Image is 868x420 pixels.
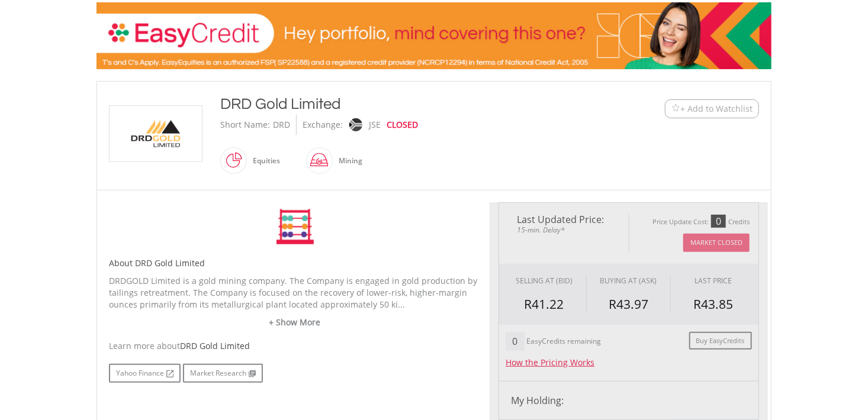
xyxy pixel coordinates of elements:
[387,115,418,135] div: CLOSED
[349,118,362,131] img: jse.png
[680,103,753,115] span: + Add to Watchlist
[109,257,481,269] h5: About DRD Gold Limited
[665,99,759,118] button: Watchlist + Add to Watchlist
[109,340,481,352] div: Learn more about
[180,340,250,351] span: DRD Gold Limited
[220,115,270,135] div: Short Name:
[111,106,200,161] img: EQU.ZA.DRD.png
[273,115,290,135] div: DRD
[247,147,280,175] div: Equities
[220,93,592,115] div: DRD Gold Limited
[671,104,680,113] img: Watchlist
[333,147,362,175] div: Mining
[109,316,481,328] a: + Show More
[97,2,771,69] img: EasyCredit Promotion Banner
[183,364,263,383] a: Market Research
[109,275,481,311] p: DRDGOLD Limited is a gold mining company. The Company is engaged in gold production by tailings r...
[109,364,181,383] a: Yahoo Finance
[369,115,381,135] div: JSE
[303,115,343,135] div: Exchange:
